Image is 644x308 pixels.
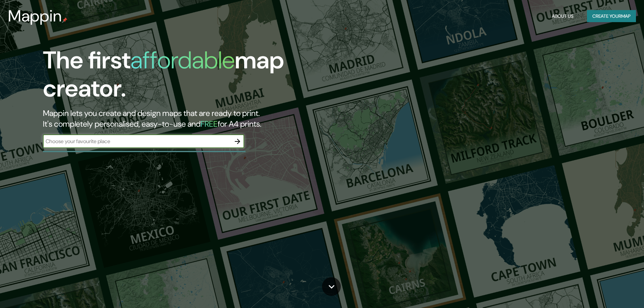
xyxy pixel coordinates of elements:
[62,17,67,23] img: mappin-pin
[587,10,636,22] button: Create yourmap
[549,10,576,22] button: About Us
[43,137,231,145] input: Choose your favourite place
[130,45,235,76] h1: affordable
[43,108,365,129] h2: Mappin lets you create and design maps that are ready to print. It's completely personalised, eas...
[8,7,62,25] h3: Mappin
[201,119,218,129] h5: FREE
[43,46,365,108] h1: The first map creator.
